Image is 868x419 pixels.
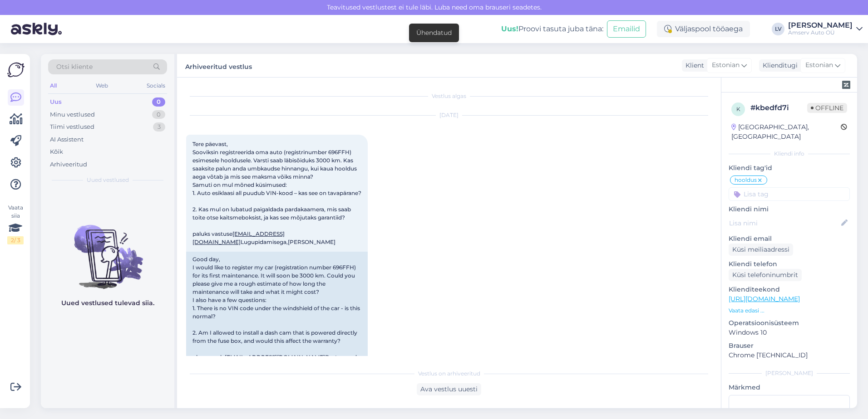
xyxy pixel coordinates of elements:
div: 3 [153,122,165,132]
div: Klienditugi [759,61,798,70]
img: No chats [41,209,174,290]
div: Proovi tasuta juba täna: [501,24,603,34]
p: Brauser [729,341,850,351]
img: Askly Logo [7,61,25,78]
div: Amserv Auto OÜ [788,29,853,36]
div: All [48,80,59,92]
img: zendesk [842,81,850,89]
div: [GEOGRAPHIC_DATA], [GEOGRAPHIC_DATA] [731,122,841,141]
span: Estonian [712,60,740,70]
p: Kliendi email [729,234,850,244]
p: Klienditeekond [729,285,850,294]
p: Märkmed [729,383,850,392]
span: Vestlus on arhiveeritud [418,370,480,378]
div: Kõik [50,147,63,156]
div: [PERSON_NAME] [729,369,850,377]
span: hooldus [735,177,757,183]
div: LV [772,23,784,35]
div: [DATE] [186,111,712,119]
div: [PERSON_NAME] [788,22,853,29]
div: # kbedfd7i [750,102,807,113]
div: 2 / 3 [7,236,24,244]
div: 0 [152,97,165,107]
div: Klient [682,61,704,70]
div: Ühendatud [416,28,452,38]
div: Väljaspool tööaega [657,21,750,37]
span: Estonian [805,60,833,70]
p: Vaata edasi ... [729,307,850,315]
div: Arhiveeritud [50,160,87,169]
div: Good day, I would like to register my car (registration number 696FFH) for its first maintenance.... [186,252,368,373]
div: Socials [145,80,167,92]
a: [URL][DOMAIN_NAME] [729,295,800,303]
a: [PERSON_NAME]Amserv Auto OÜ [788,22,863,36]
div: Küsi meiliaadressi [729,244,793,256]
p: Kliendi tag'id [729,163,850,173]
p: Windows 10 [729,328,850,337]
p: Kliendi telefon [729,259,850,269]
button: Emailid [607,20,646,38]
div: Minu vestlused [50,110,95,119]
p: Kliendi nimi [729,205,850,214]
div: Küsi telefoninumbrit [729,269,802,281]
span: Uued vestlused [87,176,129,184]
div: AI Assistent [50,135,84,144]
label: Arhiveeritud vestlus [185,59,252,72]
div: Vaata siia [7,204,24,244]
input: Lisa tag [729,187,850,201]
a: [EMAIL_ADDRESS][DOMAIN_NAME] [192,230,285,245]
div: Tiimi vestlused [50,122,94,132]
span: Otsi kliente [56,62,93,72]
div: Web [94,80,110,92]
b: Uus! [501,24,518,33]
p: Uued vestlused tulevad siia. [61,298,154,308]
span: Offline [807,103,847,113]
p: Operatsioonisüsteem [729,318,850,328]
div: Uus [50,97,62,107]
span: Tere päevast, Sooviksin registreerida oma auto (registrinumber 696FFH) esimesele hooldusele. Vars... [192,141,361,245]
input: Lisa nimi [729,218,839,228]
div: Vestlus algas [186,92,712,100]
a: [EMAIL_ADDRESS][DOMAIN_NAME] [225,354,325,361]
div: Kliendi info [729,150,850,158]
span: k [736,106,740,112]
div: Ava vestlus uuesti [417,383,481,395]
div: 0 [152,110,165,119]
p: Chrome [TECHNICAL_ID] [729,351,850,360]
